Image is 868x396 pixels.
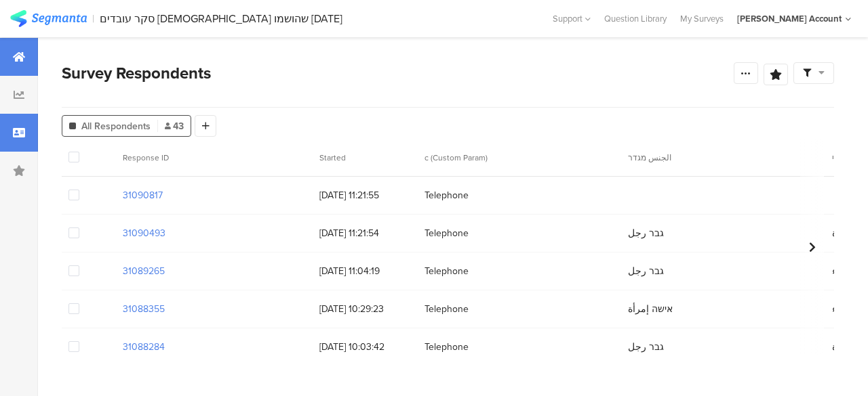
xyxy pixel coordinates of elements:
[123,188,163,202] section: 31090817
[553,8,591,29] div: Support
[319,226,411,240] span: [DATE] 11:21:54
[319,152,346,164] span: Started
[425,340,614,354] span: Telephone
[737,12,842,25] div: [PERSON_NAME] Account
[425,152,488,164] span: c (Custom Param)
[123,264,165,278] section: 31089265
[628,226,664,240] span: גבר رجل
[123,340,165,354] section: 31088284
[597,12,673,25] a: Question Library
[81,119,151,133] span: All Respondents
[319,264,411,278] span: [DATE] 11:04:19
[425,302,614,316] span: Telephone
[165,119,184,133] span: 43
[628,264,664,278] span: גבר رجل
[62,61,211,85] span: Survey Respondents
[123,226,165,240] section: 31090493
[123,152,169,164] span: Response ID
[628,340,664,354] span: גבר رجل
[319,302,411,316] span: [DATE] 10:29:23
[425,188,614,202] span: Telephone
[100,12,342,25] div: סקר עובדים [DEMOGRAPHIC_DATA] שהושמו [DATE]
[123,302,165,316] section: 31088355
[425,264,614,278] span: Telephone
[92,11,94,26] div: |
[10,10,87,27] img: segmanta logo
[628,152,808,164] section: الجنس מגדר
[673,12,730,25] a: My Surveys
[319,188,411,202] span: [DATE] 11:21:55
[319,340,411,354] span: [DATE] 10:03:42
[628,302,673,316] span: אישה إمرأة
[425,226,614,240] span: Telephone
